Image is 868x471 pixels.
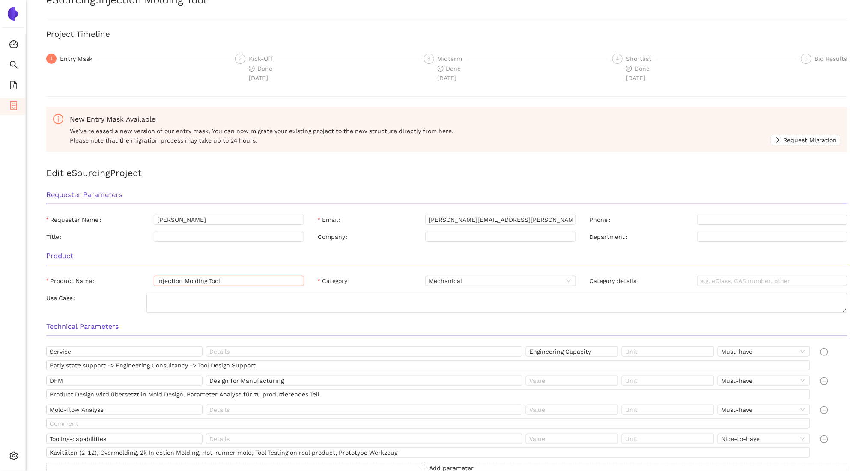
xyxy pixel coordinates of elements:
[46,418,810,429] input: Comment
[622,434,714,444] input: Unit
[46,389,810,399] input: Comment
[46,250,847,262] h3: Product
[622,346,714,357] input: Unit
[46,376,203,386] input: Name
[774,137,780,144] span: arrow-right
[46,189,847,200] h3: Requester Parameters
[60,54,98,64] div: Entry Mask
[239,56,242,62] span: 2
[526,346,618,357] input: Value
[622,376,714,386] input: Unit
[46,360,810,370] input: Comment
[820,348,828,356] span: minus-circle
[53,114,63,124] span: info-circle
[154,232,304,242] input: Title
[46,321,847,332] h3: Technical Parameters
[626,66,632,72] span: check-circle
[46,54,230,64] div: 1Entry Mask
[249,66,255,72] span: check-circle
[154,276,304,286] input: Product Name
[9,78,18,95] span: file-add
[249,65,272,81] span: Done [DATE]
[526,376,618,386] input: Value
[590,232,631,242] label: Department
[626,54,656,64] div: Shortlist
[721,405,807,414] span: Must-have
[438,66,444,72] span: check-circle
[46,276,98,286] label: Product Name
[9,57,18,75] span: search
[146,293,847,313] textarea: Use Case
[721,434,807,444] span: Nice-to-have
[697,276,847,286] input: Category details
[206,405,522,415] input: Details
[46,232,65,242] label: Title
[46,215,104,225] label: Requester Name
[154,215,304,225] input: Requester Name
[46,293,79,303] label: Use Case
[526,434,618,444] input: Value
[697,215,847,225] input: Phone
[820,435,828,443] span: minus-circle
[9,37,18,54] span: dashboard
[805,56,808,62] span: 5
[249,54,278,64] div: Kick-Off
[697,232,847,242] input: Department
[206,346,522,357] input: Details
[438,54,468,64] div: Midterm
[784,135,837,145] span: Request Migration
[427,56,430,62] span: 3
[815,55,847,62] span: Bid Results
[206,434,522,444] input: Details
[6,7,20,21] img: Logo
[318,215,344,225] label: Email
[425,232,576,242] input: Company
[206,376,522,386] input: Details
[425,215,576,225] input: Email
[622,405,714,415] input: Unit
[590,215,614,225] label: Phone
[70,114,841,125] div: New Entry Mask Available
[46,166,847,180] h2: Edit eSourcing Project
[721,376,807,385] span: Must-have
[46,434,203,444] input: Name
[820,377,828,385] span: minus-circle
[9,98,18,116] span: container
[318,232,351,242] label: Company
[526,405,618,415] input: Value
[46,447,810,458] input: Comment
[46,405,203,415] input: Name
[318,276,353,286] label: Category
[46,29,847,40] h3: Project Timeline
[771,135,841,145] button: arrow-rightRequest Migration
[820,406,828,414] span: minus-circle
[438,65,461,81] span: Done [DATE]
[429,276,572,286] span: Mechanical
[626,65,650,81] span: Done [DATE]
[721,347,807,356] span: Must-have
[50,56,53,62] span: 1
[9,449,18,466] span: setting
[70,126,771,145] span: We’ve released a new version of our entry mask. You can now migrate your existing project to the ...
[46,346,203,357] input: Name
[616,56,619,62] span: 4
[612,54,796,83] div: 4Shortlistcheck-circleDone[DATE]
[590,276,643,286] label: Category details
